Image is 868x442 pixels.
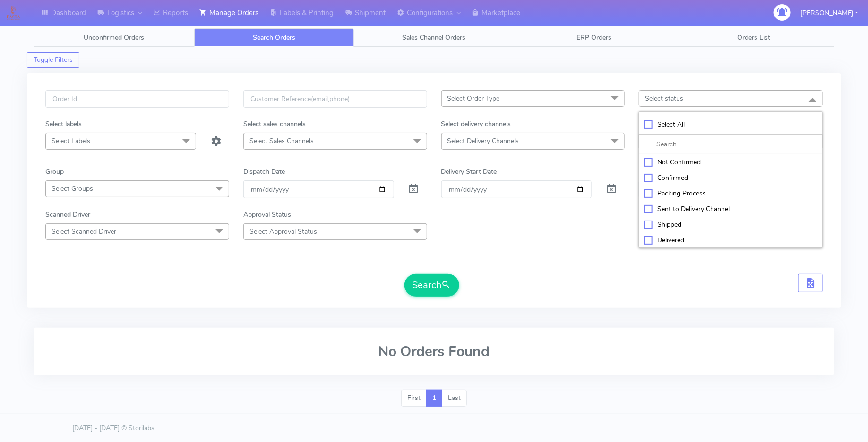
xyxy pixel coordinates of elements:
label: Delivery Start Date [441,167,497,177]
span: Unconfirmed Orders [84,33,144,42]
span: Select Order Type [447,94,500,103]
div: Confirmed [644,173,817,183]
input: Order Id [45,90,229,108]
label: Group [45,167,64,177]
span: Select Scanned Driver [52,227,116,236]
label: Approval Status [243,210,291,220]
span: Search Orders [253,33,295,42]
div: Not Confirmed [644,157,817,167]
label: Select delivery channels [441,119,511,129]
label: Select sales channels [243,119,306,129]
div: Delivered [644,235,817,245]
input: multiselect-search [644,139,817,149]
div: Shipped [644,220,817,229]
span: Sales Channel Orders [402,33,465,42]
a: 1 [426,390,442,407]
span: Select Delivery Channels [447,136,519,145]
span: Orders List [738,33,771,42]
label: Select labels [45,119,82,129]
span: Select Sales Channels [249,136,314,145]
div: Packing Process [644,188,817,198]
button: [PERSON_NAME] [793,3,865,23]
button: Search [404,274,459,297]
span: Select Labels [52,136,90,145]
h2: No Orders Found [45,344,823,359]
span: Select status [645,94,683,103]
label: Dispatch Date [243,167,285,177]
ul: Tabs [34,28,834,47]
div: Select All [644,119,817,129]
input: Customer Reference(email,phone) [243,90,427,108]
span: Select Groups [52,184,93,193]
div: Sent to Delivery Channel [644,204,817,214]
label: Scanned Driver [45,210,90,220]
button: Toggle Filters [27,52,79,68]
span: ERP Orders [576,33,611,42]
span: Select Approval Status [249,227,317,236]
